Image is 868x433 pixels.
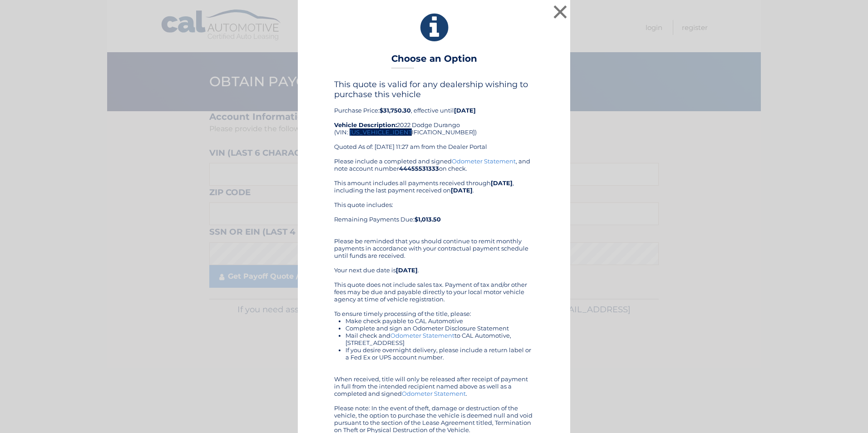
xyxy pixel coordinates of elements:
[452,157,516,165] a: Odometer Statement
[345,325,534,332] li: Complete and sign an Odometer Disclosure Statement
[334,79,534,157] div: Purchase Price: , effective until 2022 Dodge Durango (VIN: [US_VEHICLE_IDENTIFICATION_NUMBER]) Qu...
[345,317,534,325] li: Make check payable to CAL Automotive
[414,216,441,223] b: $1,013.50
[390,332,454,339] a: Odometer Statement
[399,165,439,172] b: 44455531333
[334,121,397,128] strong: Vehicle Description:
[391,53,477,69] h3: Choose an Option
[334,79,534,99] h4: This quote is valid for any dealership wishing to purchase this vehicle
[451,187,473,194] b: [DATE]
[345,346,534,361] li: If you desire overnight delivery, please include a return label or a Fed Ex or UPS account number.
[396,266,418,274] b: [DATE]
[402,390,466,397] a: Odometer Statement
[345,332,534,346] li: Mail check and to CAL Automotive, [STREET_ADDRESS]
[491,179,513,187] b: [DATE]
[380,107,411,114] b: $31,750.30
[334,201,534,230] div: This quote includes: Remaining Payments Due:
[551,3,569,21] button: ×
[454,107,476,114] b: [DATE]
